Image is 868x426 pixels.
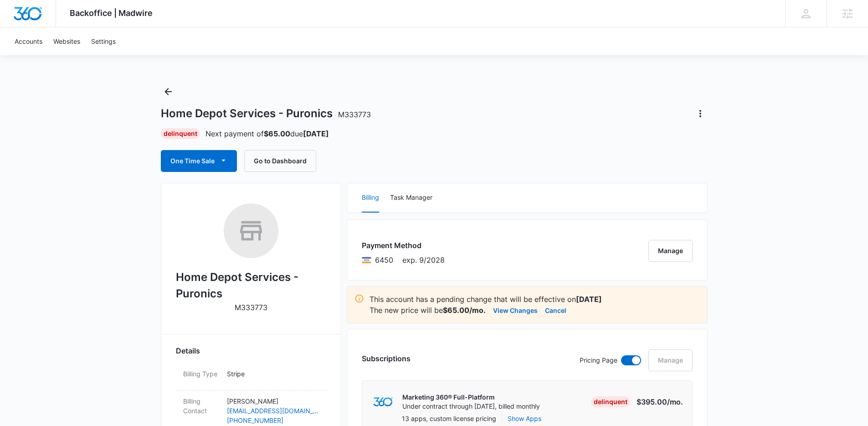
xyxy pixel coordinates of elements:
p: The new price will be [370,305,486,316]
p: 13 apps, custom license pricing [402,414,496,423]
strong: [DATE] [303,129,329,138]
span: M333773 [338,110,371,119]
div: Billing TypeStripe [176,364,326,391]
button: Manage [648,240,693,262]
span: Details [176,345,200,356]
a: Accounts [9,27,48,55]
p: Pricing Page [580,355,617,365]
img: website_grey.svg [15,24,22,31]
strong: $65.00 [264,129,290,138]
strong: [DATE] [576,295,602,304]
div: v 4.0.25 [26,15,45,22]
button: View Changes [493,305,538,316]
img: logo_orange.svg [15,15,22,22]
p: This account has a pending change that will be effective on [370,294,700,305]
p: Under contract through [DATE], billed monthly [402,402,540,411]
p: Marketing 360® Full-Platform [402,393,540,402]
p: $395.00 [637,396,683,407]
p: M333773 [235,302,267,313]
dt: Billing Contact [183,396,220,416]
p: Next payment of due [205,128,329,139]
span: Visa ending with [375,255,393,265]
div: Delinquent [161,128,200,139]
p: [PERSON_NAME] [227,396,319,406]
span: /mo. [667,397,683,406]
h3: Payment Method [362,240,445,251]
button: Task Manager [390,183,432,213]
span: Backoffice | Madwire [70,8,153,18]
a: Websites [48,27,86,55]
button: Go to Dashboard [244,150,316,172]
button: Actions [693,106,708,121]
img: tab_keywords_by_traffic_grey.svg [91,53,98,60]
img: tab_domain_overview_orange.svg [25,53,32,60]
a: Settings [86,27,121,55]
button: Billing [362,183,379,213]
p: Stripe [227,369,319,379]
button: Cancel [545,305,566,316]
span: exp. 9/2028 [402,255,445,265]
h2: Home Depot Services - Puronics [176,269,326,302]
div: Domain Overview [35,54,82,60]
button: Show Apps [508,414,541,423]
strong: $65.00/mo. [443,306,486,315]
div: Delinquent [591,396,630,407]
button: One Time Sale [161,150,237,172]
button: Back [161,84,175,99]
h1: Home Depot Services - Puronics [161,107,371,120]
h3: Subscriptions [362,353,411,364]
a: [PHONE_NUMBER] [227,416,319,425]
img: marketing360Logo [373,397,393,407]
div: Keywords by Traffic [101,54,154,60]
a: [EMAIL_ADDRESS][DOMAIN_NAME] [227,406,319,416]
dt: Billing Type [183,369,220,379]
div: Domain: [DOMAIN_NAME] [24,24,100,31]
